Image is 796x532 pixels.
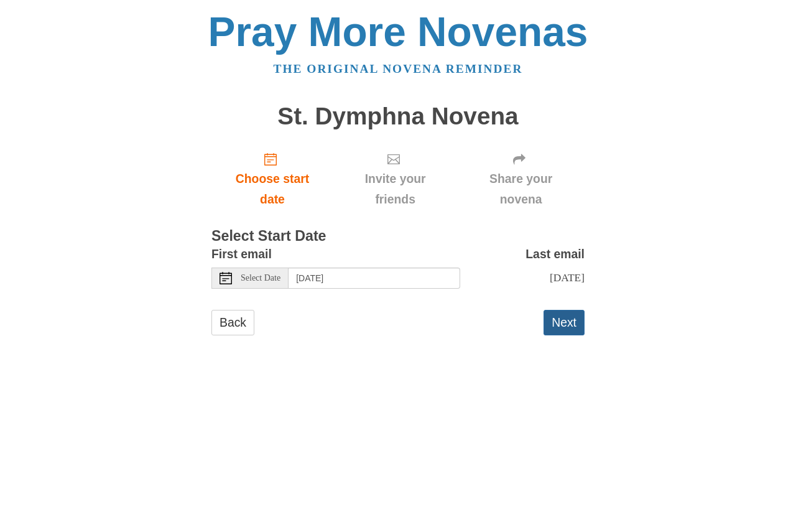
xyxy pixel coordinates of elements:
[550,271,585,284] span: [DATE]
[544,310,585,335] button: Next
[211,244,272,264] label: First email
[525,244,585,264] label: Last email
[211,142,333,216] a: Choose start date
[224,169,321,210] span: Choose start date
[333,142,457,216] div: Click "Next" to confirm your start date first.
[211,310,254,335] a: Back
[208,9,588,55] a: Pray More Novenas
[274,62,523,75] a: The original novena reminder
[211,228,585,245] h3: Select Start Date
[211,103,585,130] h1: St. Dymphna Novena
[470,169,572,210] span: Share your novena
[241,274,280,282] span: Select Date
[457,142,585,216] div: Click "Next" to confirm your start date first.
[346,169,445,210] span: Invite your friends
